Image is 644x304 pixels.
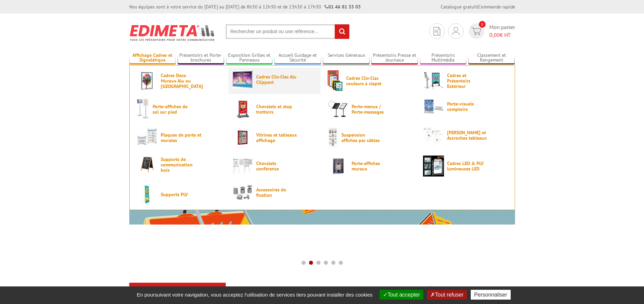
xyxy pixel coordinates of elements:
a: Chevalets conférence [232,156,317,177]
img: Porte-affiches de sol sur pied [137,99,150,120]
span: Cadres Clic-Clac Alu Clippant [256,74,297,85]
a: Présentoirs Presse et Journaux [371,52,418,64]
span: En poursuivant votre navigation, vous acceptez l'utilisation de services tiers pouvant installer ... [133,292,376,298]
span: Vitrines et tableaux affichage [256,132,297,143]
span: Suspension affiches par câbles [341,132,382,143]
a: Cadres LED & PLV lumineuses LED [423,156,508,177]
span: Supports PLV [161,192,201,197]
img: Chevalets conférence [232,156,253,177]
a: Services Généraux [323,52,370,64]
img: Suspension affiches par câbles [328,127,338,148]
div: Nos équipes sont à votre service du [DATE] au [DATE] de 8h30 à 12h30 et de 13h30 à 17h30 [129,3,361,10]
img: devis rapide [434,27,440,36]
img: Présentoir, panneau, stand - Edimeta - PLV, affichage, mobilier bureau, entreprise [129,20,216,45]
img: Cimaises et Accroches tableaux [423,127,444,143]
span: Cadres et Présentoirs Extérieur [447,73,488,89]
img: Accessoires de fixation [232,184,253,201]
a: Vitrines et tableaux affichage [232,127,317,148]
img: Supports de communication bois [137,156,158,173]
span: 0,00 [489,31,500,38]
span: Cadres LED & PLV lumineuses LED [447,161,488,171]
img: Supports PLV [137,184,158,205]
a: Accessoires de fixation [232,184,317,201]
span: 0 [479,21,486,28]
span: Porte-affiches muraux [352,161,392,171]
a: Cadres Deco Muraux Alu ou [GEOGRAPHIC_DATA] [137,70,221,91]
a: devis rapide 0 Mon panier 0,00€ HT [467,23,515,39]
a: nouveautés [330,284,410,296]
a: Exposition Grilles et Panneaux [226,52,273,64]
button: Tout refuser [427,290,467,300]
img: Cadres Clic-Clac Alu Clippant [232,70,253,88]
img: Cadres et Présentoirs Extérieur [423,70,444,91]
a: Porte-affiches muraux [328,156,412,177]
a: Destockage [234,284,314,296]
a: Cadres Clic-Clac Alu Clippant [232,70,317,88]
a: Présentoirs et Porte-brochures [178,52,224,64]
span: Chevalets et stop trottoirs [256,104,297,115]
a: Supports PLV [137,184,221,205]
img: devis rapide [452,27,460,35]
a: Présentoirs Multimédia [420,52,467,64]
span: Porte-visuels comptoirs [447,101,488,112]
input: Rechercher un produit ou une référence... [226,24,350,39]
a: Cadres Clic-Clac couleurs à clapet [328,70,412,91]
span: Porte-menus / Porte-messages [352,104,392,115]
a: Commande rapide [478,4,515,10]
a: Accueil Guidage et Sécurité [274,52,321,64]
a: [PERSON_NAME] et Accroches tableaux [423,127,508,143]
img: Vitrines et tableaux affichage [232,127,253,148]
a: Porte-visuels comptoirs [423,99,508,114]
span: Porte-affiches de sol sur pied [153,104,193,115]
img: Porte-visuels comptoirs [423,99,444,114]
b: Les promotions [427,284,511,298]
img: Cadres Clic-Clac couleurs à clapet [328,70,343,91]
img: Cadres Deco Muraux Alu ou Bois [137,70,158,91]
a: Affichage Cadres et Signalétique [129,52,176,64]
a: Porte-affiches de sol sur pied [137,99,221,120]
a: Plaques de porte et murales [137,127,221,148]
span: Chevalets conférence [256,161,297,171]
a: Catalogue gratuit [441,4,477,10]
span: € HT [489,31,515,39]
span: Supports de communication bois [161,157,201,173]
button: Personnaliser (fenêtre modale) [471,290,511,300]
button: Tout accepter [380,290,423,300]
span: Plaques de porte et murales [161,132,201,143]
span: Cadres Clic-Clac couleurs à clapet [346,75,387,86]
img: Cadres LED & PLV lumineuses LED [423,156,444,177]
a: Suspension affiches par câbles [328,127,412,148]
span: Cadres Deco Muraux Alu ou [GEOGRAPHIC_DATA] [161,73,201,89]
a: Classement et Rangement [468,52,515,64]
a: Porte-menus / Porte-messages [328,99,412,120]
img: devis rapide [471,27,481,35]
div: | [441,3,515,10]
a: Supports de communication bois [137,156,221,173]
span: Accessoires de fixation [256,187,297,198]
input: rechercher [335,24,349,39]
span: Mon panier [489,23,515,39]
a: Cadres et Présentoirs Extérieur [423,70,508,91]
span: [PERSON_NAME] et Accroches tableaux [447,130,488,141]
img: Porte-menus / Porte-messages [328,99,349,120]
img: Chevalets et stop trottoirs [232,99,253,120]
strong: 01 46 81 33 03 [325,4,361,10]
img: Plaques de porte et murales [137,127,158,148]
a: Chevalets et stop trottoirs [232,99,317,120]
img: Porte-affiches muraux [328,156,349,177]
